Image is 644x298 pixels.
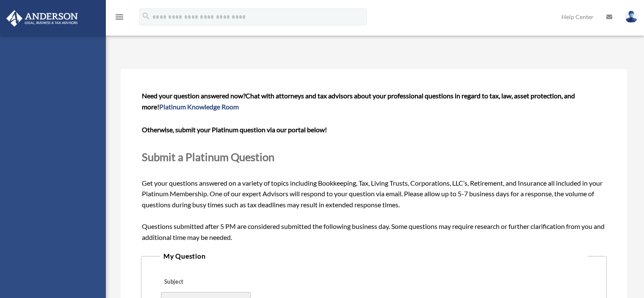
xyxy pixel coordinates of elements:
[160,250,588,262] legend: My Question
[4,10,80,27] img: Anderson Advisors Platinum Portal
[142,92,606,241] span: Get your questions answered on a variety of topics including Bookkeeping, Tax, Living Trusts, Cor...
[142,92,575,111] span: Chat with attorneys and tax advisors about your professional questions in regard to tax, law, ass...
[114,12,124,22] i: menu
[114,15,124,22] a: menu
[159,103,239,111] a: Platinum Knowledge Room
[141,11,151,21] i: search
[161,276,241,288] label: Subject
[142,92,246,100] span: Need your question answered now?
[142,150,274,163] span: Submit a Platinum Question
[142,125,327,134] b: Otherwise, submit your Platinum question via our portal below!
[625,11,638,23] img: User Pic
